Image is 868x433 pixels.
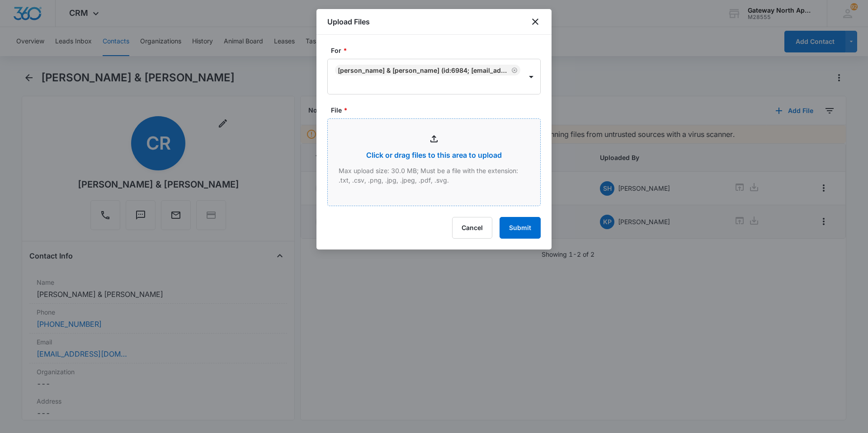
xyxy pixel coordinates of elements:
[452,217,492,239] button: Cancel
[331,105,544,115] label: File
[530,16,541,27] button: close
[338,66,509,74] div: [PERSON_NAME] & [PERSON_NAME] (ID:6984; [EMAIL_ADDRESS][DOMAIN_NAME]; 7205619648)
[327,16,370,27] h1: Upload Files
[500,217,541,239] button: Submit
[509,67,518,73] div: Remove Cameron Ryan & Kimberly Dale (ID:6984; k.d227@icloud.com; 7205619648)
[331,46,544,55] label: For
